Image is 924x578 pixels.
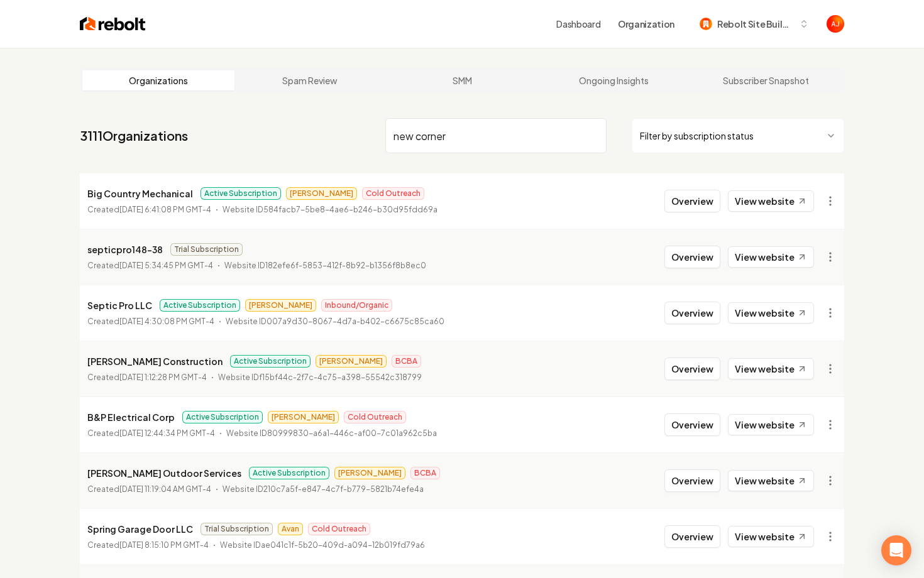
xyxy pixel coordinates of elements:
[278,523,303,535] span: Avan
[386,70,538,90] a: SMM
[160,299,240,312] span: Active Subscription
[87,410,175,425] p: B&P Electrical Corp
[344,411,406,423] span: Cold Outreach
[827,15,844,33] button: Open user button
[87,186,193,201] p: Big Country Mechanical
[87,466,241,481] p: [PERSON_NAME] Outdoor Services
[385,118,607,153] input: Search by name or ID
[245,299,316,312] span: [PERSON_NAME]
[87,204,211,216] p: Created
[410,467,440,479] span: BCBA
[218,371,422,384] p: Website ID f15bf44c-2f7c-4c75-a398-55542c318799
[728,526,814,547] a: View website
[119,373,207,382] time: [DATE] 1:12:28 PM GMT-4
[728,414,814,435] a: View website
[119,428,215,438] time: [DATE] 12:44:34 PM GMT-4
[87,427,215,440] p: Created
[87,298,152,313] p: Septic Pro LLC
[170,243,243,256] span: Trial Subscription
[334,467,405,479] span: [PERSON_NAME]
[87,539,209,552] p: Created
[119,540,209,550] time: [DATE] 8:15:10 PM GMT-4
[234,70,387,90] a: Spam Review
[182,411,263,423] span: Active Subscription
[87,483,211,496] p: Created
[881,535,911,565] div: Open Intercom Messenger
[610,13,682,35] button: Organization
[249,467,329,479] span: Active Subscription
[119,205,211,214] time: [DATE] 6:41:08 PM GMT-4
[80,15,146,33] img: Rebolt Logo
[664,525,720,548] button: Overview
[201,187,281,200] span: Active Subscription
[87,315,214,328] p: Created
[119,317,214,326] time: [DATE] 4:30:08 PM GMT-4
[230,355,311,368] span: Active Subscription
[321,299,392,312] span: Inbound/Organic
[728,246,814,268] a: View website
[268,411,339,423] span: [PERSON_NAME]
[728,302,814,324] a: View website
[664,190,720,212] button: Overview
[119,261,213,270] time: [DATE] 5:34:45 PM GMT-4
[664,302,720,324] button: Overview
[82,70,234,90] a: Organizations
[664,469,720,492] button: Overview
[87,521,193,537] p: Spring Garage Door LLC
[308,523,370,535] span: Cold Outreach
[220,539,425,552] p: Website ID ae041c1f-5b20-409d-a094-12b019fd79a6
[700,18,712,30] img: Rebolt Site Builder
[392,355,421,368] span: BCBA
[80,127,188,144] a: 3111Organizations
[316,355,387,368] span: [PERSON_NAME]
[223,483,424,496] p: Website ID 210c7a5f-e847-4c7f-b779-5821b74efe4a
[362,187,424,200] span: Cold Outreach
[87,371,207,384] p: Created
[556,18,600,30] a: Dashboard
[664,413,720,436] button: Overview
[201,523,273,535] span: Trial Subscription
[87,259,213,272] p: Created
[286,187,357,200] span: [PERSON_NAME]
[226,315,444,328] p: Website ID 007a9d30-8067-4d7a-b402-c6675c85ca60
[224,259,426,272] p: Website ID 182efe6f-5853-412f-8b92-b1356f8b8ec0
[827,15,844,33] img: Austin Jellison
[664,246,720,268] button: Overview
[119,484,211,494] time: [DATE] 11:19:04 AM GMT-4
[728,358,814,379] a: View website
[87,354,223,369] p: [PERSON_NAME] Construction
[717,18,794,31] span: Rebolt Site Builder
[690,70,842,90] a: Subscriber Snapshot
[223,204,437,216] p: Website ID 584facb7-5be8-4ae6-b246-b30d95fdd69a
[728,190,814,212] a: View website
[538,70,690,90] a: Ongoing Insights
[728,470,814,491] a: View website
[226,427,437,440] p: Website ID 80999830-a6a1-446c-af00-7c01a962c5ba
[87,242,163,257] p: septicpro148-38
[664,357,720,380] button: Overview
